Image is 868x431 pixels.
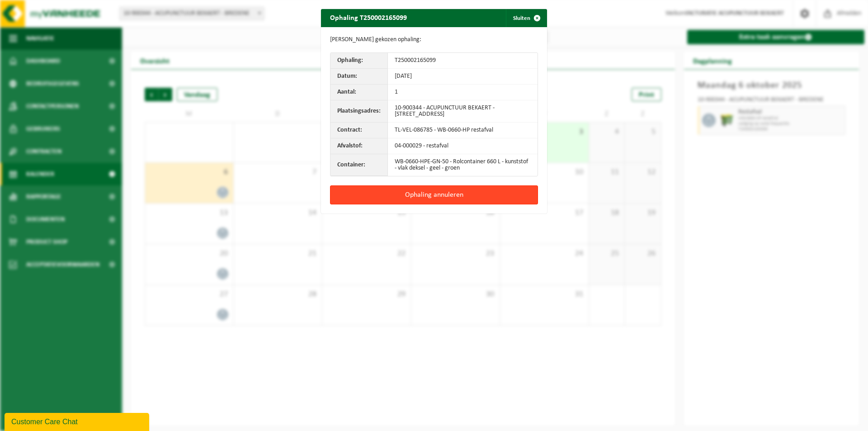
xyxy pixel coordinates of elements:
[330,154,388,176] th: Container:
[330,185,538,204] button: Ophaling annuleren
[321,9,416,26] h2: Ophaling T250002165099
[506,9,546,27] button: Sluiten
[388,100,538,123] td: 10-900344 - ACUPUNCTUUR BEKAERT - [STREET_ADDRESS]
[330,36,538,43] p: [PERSON_NAME] gekozen ophaling:
[330,100,388,123] th: Plaatsingsadres:
[388,69,538,85] td: [DATE]
[5,411,151,431] iframe: chat widget
[330,53,388,69] th: Ophaling:
[388,138,538,154] td: 04-000029 - restafval
[388,85,538,100] td: 1
[330,123,388,138] th: Contract:
[330,69,388,85] th: Datum:
[330,85,388,100] th: Aantal:
[330,138,388,154] th: Afvalstof:
[388,123,538,138] td: TL-VEL-086785 - WB-0660-HP restafval
[388,53,538,69] td: T250002165099
[388,154,538,176] td: WB-0660-HPE-GN-50 - Rolcontainer 660 L - kunststof - vlak deksel - geel - groen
